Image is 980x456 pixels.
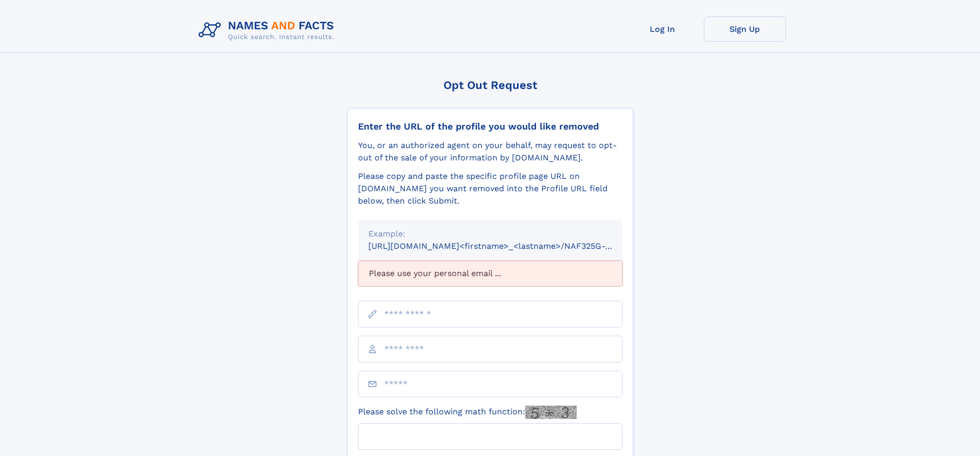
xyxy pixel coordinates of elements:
a: Log In [621,16,704,42]
div: Please use your personal email ... [358,261,622,286]
div: You, or an authorized agent on your behalf, may request to opt-out of the sale of your informatio... [358,139,622,164]
div: Example: [368,228,612,240]
div: Opt Out Request [347,79,633,92]
small: [URL][DOMAIN_NAME]<firstname>_<lastname>/NAF325G-xxxxxxxx [368,241,642,251]
img: Logo Names and Facts [194,16,343,44]
label: Please solve the following math function: [358,406,577,419]
a: Sign Up [704,16,786,42]
div: Please copy and paste the specific profile page URL on [DOMAIN_NAME] you want removed into the Pr... [358,170,622,207]
div: Enter the URL of the profile you would like removed [358,121,622,132]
